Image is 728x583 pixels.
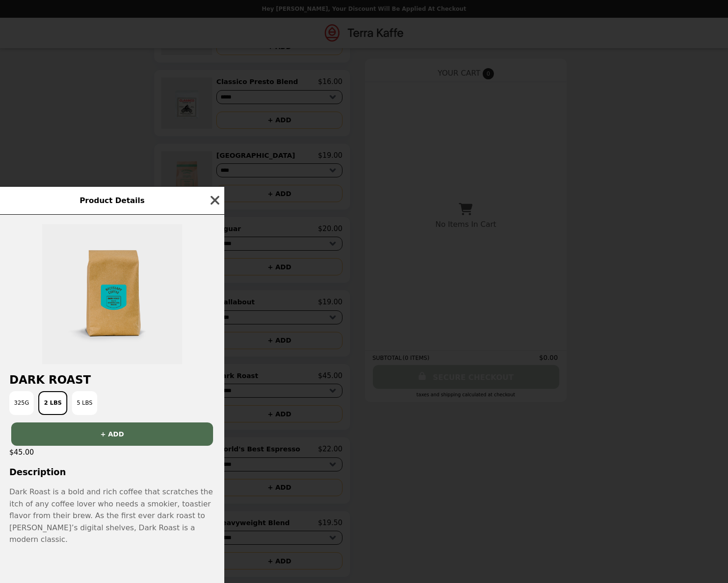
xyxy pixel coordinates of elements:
button: 2 lbs [38,391,67,415]
span: Product Details [79,196,144,205]
button: 325g [9,391,34,415]
button: + ADD [11,422,213,446]
button: 5 lbs [72,391,97,415]
img: 2 lbs [42,224,182,364]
